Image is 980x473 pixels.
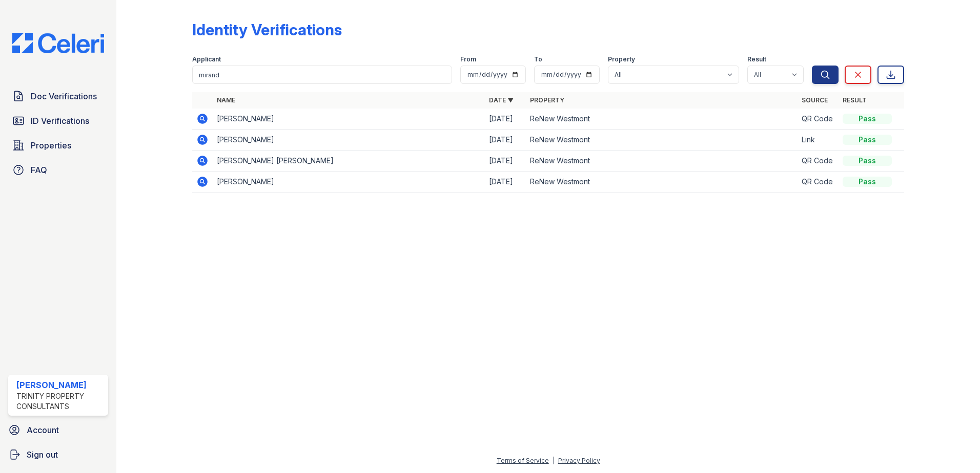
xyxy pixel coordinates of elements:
[843,114,892,124] div: Pass
[798,150,839,171] td: QR Code
[213,150,485,171] td: [PERSON_NAME] [PERSON_NAME]
[843,177,892,187] div: Pass
[802,96,828,104] a: Source
[485,150,526,171] td: [DATE]
[31,139,71,152] span: Properties
[27,448,58,461] span: Sign out
[798,109,839,130] td: QR Code
[213,171,485,192] td: [PERSON_NAME]
[558,457,600,464] a: Privacy Policy
[798,171,839,192] td: QR Code
[497,457,549,464] a: Terms of Service
[485,171,526,192] td: [DATE]
[8,111,108,131] a: ID Verifications
[8,160,108,180] a: FAQ
[608,55,635,63] label: Property
[213,130,485,150] td: [PERSON_NAME]
[489,96,514,104] a: Date ▼
[843,156,892,166] div: Pass
[27,424,59,436] span: Account
[8,135,108,156] a: Properties
[526,150,798,171] td: ReNew Westmont
[526,109,798,130] td: ReNew Westmont
[192,66,452,84] input: Search by name or phone number
[16,379,104,391] div: [PERSON_NAME]
[192,20,342,39] div: Identity Verifications
[4,420,112,440] a: Account
[217,96,235,104] a: Name
[4,33,112,53] img: CE_Logo_Blue-a8612792a0a2168367f1c8372b55b34899dd931a85d93a1a3d3e32e68fde9ad4.png
[843,135,892,145] div: Pass
[534,55,542,63] label: To
[192,55,221,63] label: Applicant
[16,391,104,412] div: Trinity Property Consultants
[4,444,112,465] a: Sign out
[31,90,97,102] span: Doc Verifications
[526,171,798,192] td: ReNew Westmont
[530,96,564,104] a: Property
[8,86,108,106] a: Doc Verifications
[31,164,47,176] span: FAQ
[798,130,839,150] td: Link
[460,55,476,63] label: From
[553,457,555,464] div: |
[843,96,867,104] a: Result
[213,109,485,130] td: [PERSON_NAME]
[485,130,526,150] td: [DATE]
[747,55,766,63] label: Result
[526,130,798,150] td: ReNew Westmont
[485,109,526,130] td: [DATE]
[31,115,89,127] span: ID Verifications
